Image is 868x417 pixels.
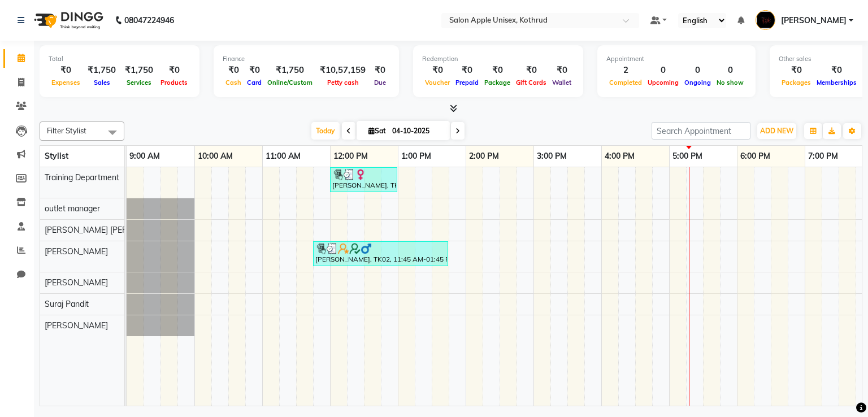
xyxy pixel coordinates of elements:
div: [PERSON_NAME], TK02, 11:45 AM-01:45 PM, Hair Wash-Matrix-[DEMOGRAPHIC_DATA] (₹200),Hair Cut - [DE... [314,243,447,264]
div: ₹1,750 [264,64,315,77]
a: 7:00 PM [805,148,841,164]
div: ₹0 [223,64,244,77]
span: [PERSON_NAME] [45,277,108,288]
div: Finance [223,54,390,64]
a: 5:00 PM [670,148,705,164]
div: ₹1,750 [120,64,158,77]
span: Stylist [45,151,68,161]
input: 2025-10-04 [389,123,445,140]
span: Suraj Pandit [45,299,89,309]
img: Savita HO [756,10,775,30]
span: Packages [779,79,814,86]
span: Filter Stylist [47,126,86,135]
span: [PERSON_NAME] [781,15,847,27]
b: 08047224946 [124,5,174,36]
span: Due [371,79,389,86]
div: ₹0 [481,64,513,77]
span: Online/Custom [264,79,315,86]
span: Expenses [49,79,83,86]
span: outlet manager [45,203,100,214]
a: 9:00 AM [127,148,163,164]
span: Petty cash [324,79,362,86]
span: [PERSON_NAME] [45,246,108,257]
span: [PERSON_NAME] [45,320,108,331]
div: ₹0 [422,64,453,77]
div: ₹0 [370,64,390,77]
span: Products [158,79,190,86]
a: 1:00 PM [398,148,434,164]
div: 0 [682,64,714,77]
div: 0 [714,64,747,77]
span: Sales [91,79,113,86]
div: ₹0 [779,64,814,77]
input: Search Appointment [652,122,750,140]
a: 3:00 PM [534,148,570,164]
div: [PERSON_NAME], TK01, 12:00 PM-01:00 PM, 2g liposoluble flavoured waxing - Full legs - [DEMOGRAPHI... [331,169,396,190]
div: 2 [606,64,645,77]
span: Cash [223,79,244,86]
div: ₹0 [549,64,574,77]
span: Completed [606,79,645,86]
div: ₹0 [814,64,860,77]
span: Ongoing [682,79,714,86]
a: 12:00 PM [331,148,371,164]
span: Package [481,79,513,86]
div: 0 [645,64,682,77]
div: Redemption [422,54,574,64]
a: 6:00 PM [737,148,773,164]
a: 4:00 PM [602,148,637,164]
span: Prepaid [453,79,481,86]
div: Appointment [606,54,747,64]
span: No show [714,79,747,86]
span: Gift Cards [513,79,549,86]
div: ₹0 [49,64,83,77]
span: Training Department [45,172,119,183]
span: Wallet [549,79,574,86]
div: ₹1,750 [83,64,120,77]
span: Upcoming [645,79,682,86]
span: Voucher [422,79,453,86]
button: ADD NEW [757,123,796,139]
div: ₹0 [244,64,264,77]
span: Sat [366,127,389,135]
div: ₹10,57,159 [315,64,370,77]
a: 2:00 PM [466,148,502,164]
img: logo [29,5,106,36]
span: Services [124,79,154,86]
a: 11:00 AM [263,148,303,164]
div: ₹0 [513,64,549,77]
div: Total [49,54,190,64]
div: ₹0 [453,64,481,77]
span: [PERSON_NAME] [PERSON_NAME] [45,225,173,235]
span: Memberships [814,79,860,86]
span: ADD NEW [760,127,793,135]
div: ₹0 [158,64,190,77]
span: Today [311,122,340,140]
a: 10:00 AM [195,148,236,164]
span: Card [244,79,264,86]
